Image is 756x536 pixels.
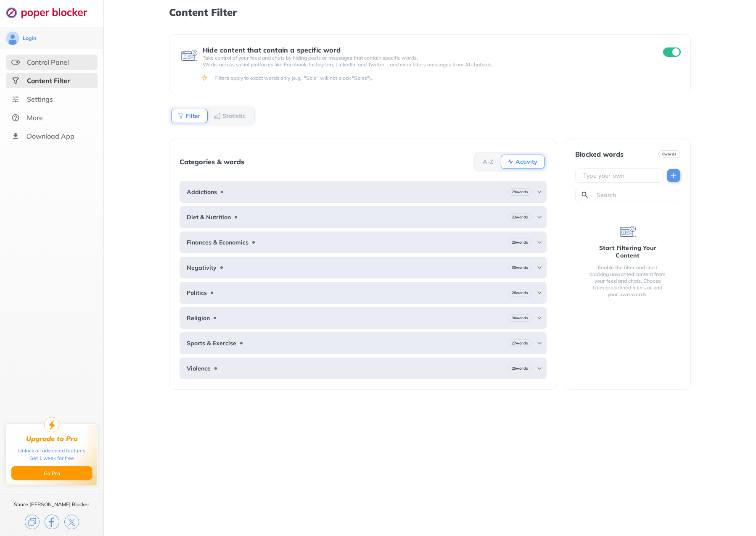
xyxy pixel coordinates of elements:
div: Unlock all advanced features [18,447,85,455]
b: 27 words [512,340,528,346]
b: Addictions [187,189,217,195]
div: Categories & words [180,158,244,166]
button: Go Pro [11,466,92,480]
div: Start Filtering Your Content [589,244,667,259]
b: Politics [187,289,207,296]
b: A-Z [483,159,494,164]
div: Content Filter [27,76,70,85]
div: Control Panel [27,58,69,66]
img: social-selected.svg [11,76,20,85]
b: 23 words [512,214,528,220]
b: Activity [515,159,537,164]
b: Diet & Nutrition [187,214,231,221]
img: upgrade-to-pro.svg [44,417,59,432]
p: Works across social platforms like Facebook, Instagram, LinkedIn, and Twitter – and even filters ... [203,61,648,68]
b: Sports & Exercise [187,340,236,347]
b: 29 words [512,189,528,195]
img: Activity [507,158,514,165]
div: Enable the filter and start blocking unwanted content from your feed and chats. Choose from prede... [589,264,667,298]
img: download-app.svg [11,132,20,140]
img: avatar.svg [6,32,19,45]
div: Blocked words [575,150,624,158]
b: Filter [186,113,201,118]
input: Type your own [582,171,660,180]
img: about.svg [11,113,20,122]
b: 0 words [662,151,677,157]
div: Share [PERSON_NAME] Blocker [14,501,90,508]
b: 25 words [512,365,528,371]
input: Search [596,191,677,199]
b: Statistic [222,113,246,118]
img: settings.svg [11,95,20,103]
div: Download App [27,132,74,140]
b: 25 words [512,239,528,245]
div: Filters apply to exact words only (e.g., "Sale" will not block "Sales"). [214,75,679,81]
b: 30 words [512,315,528,321]
b: 30 words [512,265,528,271]
div: Upgrade to Pro [26,435,78,443]
b: Finances & Economics [187,239,248,246]
img: logo-webpage.svg [6,7,96,18]
h1: Content Filter [169,7,691,18]
div: Get 1 week for free [29,455,74,462]
img: features.svg [11,58,20,66]
img: copy.svg [25,515,40,529]
p: Take control of your feed and chats by hiding posts or messages that contain specific words. [203,55,648,61]
img: Statistic [214,113,221,119]
img: x.svg [64,515,79,529]
div: Hide content that contain a specific word [203,46,648,54]
b: 26 words [512,290,528,296]
b: Violence [187,365,211,372]
div: Login [23,35,36,42]
b: Religion [187,315,210,321]
div: More [27,113,43,122]
div: Settings [27,95,53,103]
img: Filter [177,113,184,119]
b: Negativity [187,264,217,271]
img: facebook.svg [45,515,59,529]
